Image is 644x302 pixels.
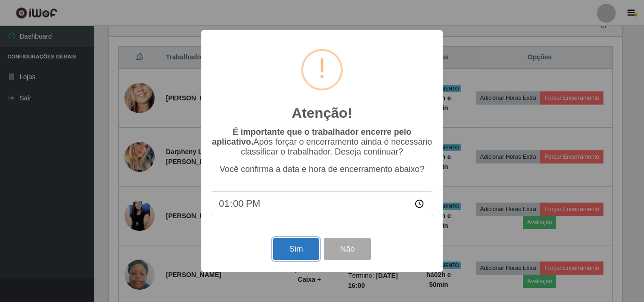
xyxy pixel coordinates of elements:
[212,127,411,147] b: É importante que o trabalhador encerre pelo aplicativo.
[292,105,352,122] h2: Atenção!
[273,238,319,260] button: Sim
[211,127,433,157] p: Após forçar o encerramento ainda é necessário classificar o trabalhador. Deseja continuar?
[211,164,433,174] p: Você confirma a data e hora de encerramento abaixo?
[324,238,371,260] button: Não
